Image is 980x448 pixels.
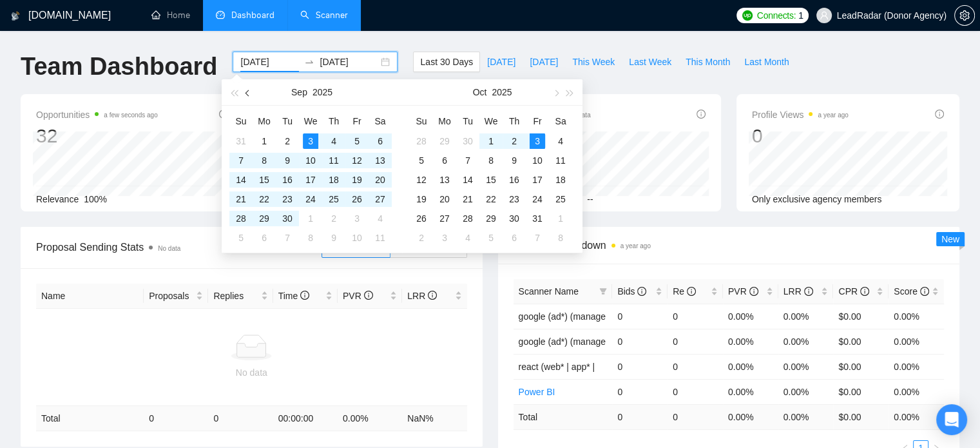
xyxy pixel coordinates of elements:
div: 10 [530,153,545,168]
div: 11 [326,153,341,168]
span: 100% [84,194,107,204]
button: Oct [473,79,487,105]
th: We [479,111,503,131]
button: 2025 [492,79,512,105]
div: 7 [233,153,249,168]
th: Tu [276,111,299,131]
div: 5 [349,133,365,149]
td: 2025-09-07 [229,151,253,170]
div: 13 [437,172,452,188]
th: Mo [253,111,276,131]
a: homeHome [151,10,190,21]
span: Scanner Name [519,286,579,297]
td: 2025-10-08 [479,151,503,170]
div: 6 [372,133,388,149]
div: 8 [553,230,568,246]
td: 2025-09-18 [322,170,345,190]
td: 2025-09-16 [276,170,299,190]
td: 2025-11-03 [433,228,456,248]
div: 4 [553,133,568,149]
div: 14 [233,172,249,188]
td: 2025-11-05 [479,228,503,248]
td: 2025-10-04 [369,209,392,228]
td: 0 [612,304,668,329]
div: 16 [280,172,295,188]
td: 2025-10-09 [322,228,345,248]
span: Opportunities [36,107,158,122]
div: 28 [460,211,476,226]
td: 0.00% [723,304,778,329]
td: 2025-09-12 [345,151,369,170]
div: 2 [414,230,429,246]
span: [DATE] [487,55,515,69]
div: 31 [233,133,249,149]
div: 7 [280,230,295,246]
span: PVR [343,291,373,301]
td: 2025-09-01 [253,131,276,151]
div: 21 [233,191,249,207]
div: 28 [233,211,249,226]
span: swap-right [304,57,314,67]
div: 12 [414,172,429,188]
div: No data [41,365,462,380]
td: 2025-09-24 [299,190,322,209]
div: 9 [280,153,295,168]
span: info-circle [804,287,813,296]
span: filter [599,287,607,295]
th: Th [503,111,526,131]
a: setting [954,10,975,21]
span: Scanner Breakdown [514,237,945,253]
td: 2025-10-22 [479,190,503,209]
td: 0 [668,354,723,379]
span: Bids [617,286,646,297]
td: 2025-10-25 [549,190,572,209]
td: Total [514,404,613,429]
td: 2025-09-15 [253,170,276,190]
td: 2025-09-29 [253,209,276,228]
div: 20 [372,172,388,188]
span: 1 [798,8,803,23]
div: 21 [460,191,476,207]
button: This Month [678,52,737,72]
div: Open Intercom Messenger [936,404,967,435]
td: 0.00% [889,354,944,379]
td: 2025-10-27 [433,209,456,228]
td: 0.00% [889,304,944,329]
div: 15 [483,172,499,188]
div: 0 [752,124,849,148]
td: 0.00% [778,304,834,329]
div: 2 [506,133,522,149]
div: 9 [326,230,341,246]
td: 2025-10-02 [322,209,345,228]
div: 5 [414,153,429,168]
img: logo [11,6,20,26]
td: 0 [668,329,723,354]
td: 2025-09-23 [276,190,299,209]
span: info-circle [687,287,696,296]
span: info-circle [860,287,869,296]
time: a year ago [620,242,651,249]
td: 2025-09-05 [345,131,369,151]
div: 2 [280,133,295,149]
div: 6 [256,230,272,246]
td: 0 [668,304,723,329]
span: react (web* | app* | [519,362,595,372]
td: $0.00 [833,354,889,379]
span: dashboard [216,10,225,19]
td: 0.00% [889,329,944,354]
td: 2025-09-10 [299,151,322,170]
span: No data [158,245,180,252]
td: 2025-10-17 [526,170,549,190]
td: 2025-09-28 [410,131,433,151]
div: 10 [303,153,318,168]
button: 2025 [312,79,332,105]
div: 23 [506,191,522,207]
td: 2025-09-21 [229,190,253,209]
td: 2025-10-16 [503,170,526,190]
td: 2025-10-11 [369,228,392,248]
span: LRR [407,291,437,301]
span: info-circle [300,291,309,300]
td: 2025-09-04 [322,131,345,151]
div: 22 [483,191,499,207]
td: 2025-09-06 [369,131,392,151]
